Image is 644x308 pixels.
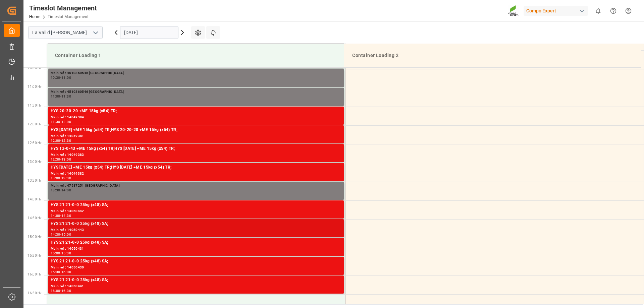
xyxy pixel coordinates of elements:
div: HYS 21 21-0-0 25kg (x48) SA; [51,221,341,227]
div: 15:00 [51,252,60,255]
div: - [60,76,61,79]
span: 15:00 Hr [28,235,41,239]
div: Main ref : 14050441 [51,284,341,289]
div: Timeslot Management [29,3,97,13]
div: - [60,177,61,180]
div: HYS 20-20-20 +ME 15kg (x54) TR; [51,108,341,115]
div: 15:00 [61,233,71,236]
div: 12:30 [51,158,60,161]
div: 11:00 [61,76,71,79]
span: 12:30 Hr [28,141,41,145]
div: Main ref : 14049384 [51,115,341,120]
div: - [60,289,61,292]
div: 14:00 [51,214,60,217]
div: 16:00 [51,289,60,292]
div: 15:30 [51,270,60,273]
div: - [60,270,61,273]
div: Main ref : 14050431 [51,246,341,252]
span: 12:00 Hr [28,122,41,126]
div: 15:30 [61,252,71,255]
div: - [60,120,61,123]
div: 16:00 [61,270,71,273]
div: Main ref : 14050443 [51,227,341,233]
div: 13:30 [61,177,71,180]
span: 14:30 Hr [28,216,41,220]
div: HYS 21 21-0-0 25kg (x48) SA; [51,258,341,265]
div: 12:00 [61,120,71,123]
div: 13:00 [51,177,60,180]
div: - [60,214,61,217]
input: Type to search/select [28,26,103,39]
div: 12:30 [61,139,71,142]
span: 10:30 Hr [28,66,41,70]
img: Screenshot%202023-09-29%20at%2010.02.21.png_1712312052.png [508,5,519,17]
div: Compo Expert [524,6,588,16]
a: Home [29,14,40,19]
div: - [60,158,61,161]
div: HYS 13-0-43 +ME 15kg (x54) TR;HYS [DATE] +ME 15kg (x54) TR; [51,145,341,152]
div: 12:00 [51,139,60,142]
div: 11:00 [51,95,60,98]
div: - [60,95,61,98]
div: Main ref : 4510360546 [GEOGRAPHIC_DATA] [51,89,341,95]
div: HYS [DATE] +ME 15kg (x54) TR;HYS [DATE] +ME 15kg (x54) TR; [51,164,341,171]
div: 16:30 [61,289,71,292]
div: Main ref : 47587251 [GEOGRAPHIC_DATA] [51,183,341,189]
div: Container Loading 1 [52,49,338,62]
div: 13:00 [61,158,71,161]
span: 14:00 Hr [28,197,41,201]
div: Main ref : 14049383 [51,152,341,158]
span: 15:30 Hr [28,254,41,257]
span: 13:00 Hr [28,160,41,164]
div: - [60,233,61,236]
button: Help Center [606,3,621,18]
div: HYS 21 21-0-0 25kg (x48) SA; [51,277,341,284]
div: Main ref : 4510360546 [GEOGRAPHIC_DATA] [51,70,341,76]
div: Main ref : 14049381 [51,133,341,139]
div: - [60,139,61,142]
span: 16:30 Hr [28,291,41,295]
div: 14:30 [51,233,60,236]
div: - [60,252,61,255]
div: Main ref : 14050442 [51,208,341,214]
input: DD.MM.YYYY [120,26,178,39]
div: - [60,189,61,192]
div: HYS 21 21-0-0 25kg (x48) SA; [51,202,341,208]
div: HYS [DATE] +ME 15kg (x54) TR;HYS 20-20-20 +ME 15kg (x54) TR; [51,127,341,133]
span: 13:30 Hr [28,179,41,182]
div: 10:30 [51,76,60,79]
div: 14:00 [61,189,71,192]
div: 13:30 [51,189,60,192]
div: Container Loading 2 [350,49,636,62]
span: 16:00 Hr [28,272,41,276]
div: 11:30 [61,95,71,98]
button: show 0 new notifications [591,3,606,18]
button: Compo Expert [524,4,591,17]
div: Main ref : 14049382 [51,171,341,177]
span: 11:00 Hr [28,85,41,88]
div: 14:30 [61,214,71,217]
span: 11:30 Hr [28,104,41,107]
div: 11:30 [51,120,60,123]
div: Main ref : 14050430 [51,265,341,270]
button: open menu [90,27,100,38]
div: HYS 21 21-0-0 25kg (x48) SA; [51,239,341,246]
